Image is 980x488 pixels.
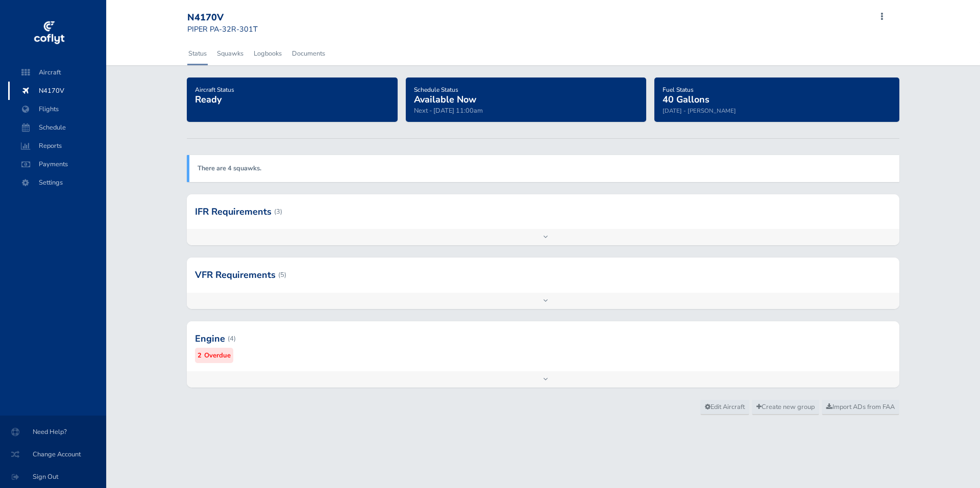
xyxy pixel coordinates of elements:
span: Next - [DATE] 11:00am [414,106,483,115]
img: coflyt logo [32,18,66,48]
span: N4170V [18,82,96,100]
div: N4170V [187,12,261,23]
a: Documents [291,42,326,65]
span: Schedule Status [414,86,458,94]
a: Edit Aircraft [700,400,749,415]
a: Status [187,42,208,65]
span: Payments [18,155,96,173]
small: Overdue [204,350,231,361]
a: Logbooks [253,42,283,65]
span: Ready [195,93,222,106]
a: There are 4 squawks. [198,164,261,173]
span: Fuel Status [663,86,694,94]
span: Schedule [18,118,96,137]
span: Change Account [12,445,94,464]
span: Available Now [414,93,476,106]
a: Squawks [216,42,244,65]
span: Import ADs from FAA [826,402,895,412]
a: Schedule StatusAvailable Now [414,83,476,106]
small: [DATE] - [PERSON_NAME] [663,107,736,115]
small: PIPER PA-32R-301T [187,24,258,34]
span: Need Help? [12,423,94,441]
span: Sign Out [12,468,94,486]
span: Create new group [756,402,815,412]
span: Settings [18,173,96,192]
a: Create new group [752,400,819,415]
span: 40 Gallons [663,93,709,106]
span: Aircraft [18,63,96,82]
a: Import ADs from FAA [822,400,899,415]
span: Edit Aircraft [705,402,745,412]
span: Reports [18,137,96,155]
span: Flights [18,100,96,118]
span: Aircraft Status [195,86,234,94]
